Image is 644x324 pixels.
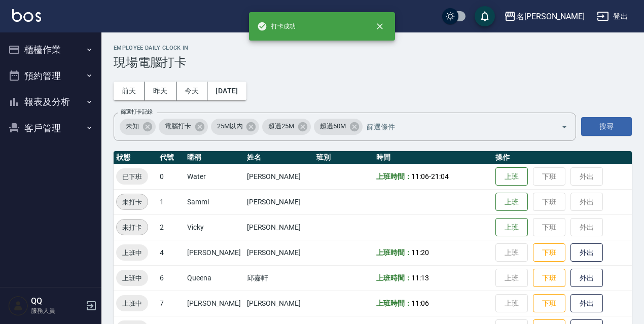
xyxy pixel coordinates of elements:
[411,248,429,257] span: 11:20
[495,193,528,211] button: 上班
[411,274,429,282] span: 11:13
[114,45,632,51] h2: Employee Daily Clock In
[121,108,153,116] label: 篩選打卡記錄
[31,306,83,315] p: 服務人員
[157,151,185,164] th: 代號
[364,118,543,135] input: 篩選條件
[117,197,148,207] span: 未打卡
[493,151,632,164] th: 操作
[411,299,429,307] span: 11:06
[114,151,157,164] th: 狀態
[157,164,185,189] td: 0
[185,151,244,164] th: 暱稱
[120,119,156,135] div: 未知
[374,164,493,189] td: -
[157,265,185,291] td: 6
[120,121,145,131] span: 未知
[157,240,185,265] td: 4
[8,296,28,316] img: Person
[145,82,176,100] button: 昨天
[116,171,148,182] span: 已下班
[4,37,97,63] button: 櫃檯作業
[374,151,493,164] th: 時間
[117,222,148,233] span: 未打卡
[157,291,185,316] td: 7
[262,119,311,135] div: 超過25M
[581,117,632,136] button: 搜尋
[475,6,495,26] button: save
[314,151,374,164] th: 班別
[369,15,391,38] button: close
[533,243,565,262] button: 下班
[4,63,97,89] button: 預約管理
[570,269,603,287] button: 外出
[556,119,573,135] button: Open
[314,119,363,135] div: 超過50M
[31,296,83,306] h5: QQ
[516,10,585,23] div: 名[PERSON_NAME]
[176,82,208,100] button: 今天
[593,7,632,26] button: 登出
[185,240,244,265] td: [PERSON_NAME]
[244,151,314,164] th: 姓名
[207,82,246,100] button: [DATE]
[185,189,244,214] td: Sammi
[185,291,244,316] td: [PERSON_NAME]
[12,9,41,22] img: Logo
[314,121,352,131] span: 超過50M
[244,214,314,240] td: [PERSON_NAME]
[570,243,603,262] button: 外出
[411,172,429,181] span: 11:06
[262,121,300,131] span: 超過25M
[185,214,244,240] td: Vicky
[185,265,244,291] td: Queena
[157,214,185,240] td: 2
[211,121,249,131] span: 25M以內
[533,294,565,313] button: 下班
[114,82,145,100] button: 前天
[431,172,449,181] span: 21:04
[116,298,148,309] span: 上班中
[244,164,314,189] td: [PERSON_NAME]
[116,273,148,283] span: 上班中
[376,172,412,181] b: 上班時間：
[244,291,314,316] td: [PERSON_NAME]
[533,269,565,287] button: 下班
[185,164,244,189] td: Water
[114,55,632,69] h3: 現場電腦打卡
[244,189,314,214] td: [PERSON_NAME]
[495,218,528,237] button: 上班
[4,89,97,115] button: 報表及分析
[211,119,260,135] div: 25M以內
[500,6,589,27] button: 名[PERSON_NAME]
[570,294,603,313] button: 外出
[157,189,185,214] td: 1
[257,21,296,31] span: 打卡成功
[159,121,197,131] span: 電腦打卡
[244,265,314,291] td: 邱嘉軒
[4,115,97,141] button: 客戶管理
[116,247,148,258] span: 上班中
[159,119,208,135] div: 電腦打卡
[495,167,528,186] button: 上班
[244,240,314,265] td: [PERSON_NAME]
[376,274,412,282] b: 上班時間：
[376,299,412,307] b: 上班時間：
[376,248,412,257] b: 上班時間：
